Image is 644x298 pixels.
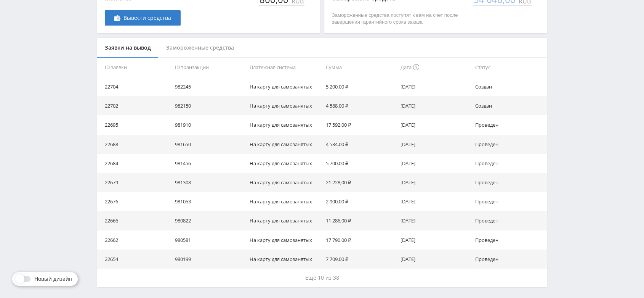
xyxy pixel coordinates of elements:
[397,211,472,230] td: [DATE]
[322,211,397,230] td: 11 286,00 ₽
[472,250,547,269] td: Проведен
[247,154,322,173] td: На карту для самозанятых
[397,135,472,154] td: [DATE]
[247,211,322,230] td: На карту для самозанятых
[247,230,322,250] td: На карту для самозанятых
[172,192,247,211] td: 981053
[172,250,247,269] td: 980199
[472,135,547,154] td: Проведен
[172,211,247,230] td: 980822
[172,77,247,96] td: 982245
[322,77,397,96] td: 5 200,00 ₽
[247,250,322,269] td: На карту для самозанятых
[34,276,72,282] span: Новый дизайн
[247,77,322,96] td: На карту для самозанятых
[332,12,465,26] p: Замороженные средства поступят к вам на счет после завершения гарантийного срока заказа
[97,77,172,96] td: 22704
[97,211,172,230] td: 22666
[172,135,247,154] td: 981650
[172,96,247,115] td: 982150
[397,96,472,115] td: [DATE]
[97,135,172,154] td: 22688
[97,230,172,250] td: 22662
[247,115,322,134] td: На карту для самозанятых
[397,115,472,134] td: [DATE]
[472,115,547,134] td: Проведен
[305,274,339,281] span: Ещё 10 из 38
[247,173,322,192] td: На карту для самозанятых
[97,38,159,58] div: Заявки на вывод
[322,58,397,77] th: Сумма
[472,58,547,77] th: Статус
[397,230,472,250] td: [DATE]
[159,38,242,58] div: Замороженные средства
[105,10,181,26] a: Вывести средства
[397,192,472,211] td: [DATE]
[472,77,547,96] td: Создан
[472,230,547,250] td: Проведен
[97,154,172,173] td: 22684
[322,173,397,192] td: 21 228,00 ₽
[322,135,397,154] td: 4 534,00 ₽
[322,192,397,211] td: 2 900,00 ₽
[97,250,172,269] td: 22654
[472,192,547,211] td: Проведен
[397,173,472,192] td: [DATE]
[172,230,247,250] td: 980581
[97,269,547,287] button: Ещё 10 из 38
[97,192,172,211] td: 22676
[397,250,472,269] td: [DATE]
[397,154,472,173] td: [DATE]
[97,96,172,115] td: 22702
[472,96,547,115] td: Создан
[97,173,172,192] td: 22679
[247,135,322,154] td: На карту для самозанятых
[322,115,397,134] td: 17 592,00 ₽
[247,96,322,115] td: На карту для самозанятых
[172,173,247,192] td: 981308
[172,154,247,173] td: 981456
[322,96,397,115] td: 4 588,00 ₽
[322,154,397,173] td: 5 700,00 ₽
[472,173,547,192] td: Проведен
[397,77,472,96] td: [DATE]
[172,58,247,77] th: ID транзакции
[172,115,247,134] td: 981910
[97,115,172,134] td: 22695
[123,15,171,21] span: Вывести средства
[247,58,322,77] th: Платежная система
[322,230,397,250] td: 17 790,00 ₽
[472,154,547,173] td: Проведен
[397,58,472,77] th: Дата
[472,211,547,230] td: Проведен
[97,58,172,77] th: ID заявки
[322,250,397,269] td: 7 709,00 ₽
[247,192,322,211] td: На карту для самозанятых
